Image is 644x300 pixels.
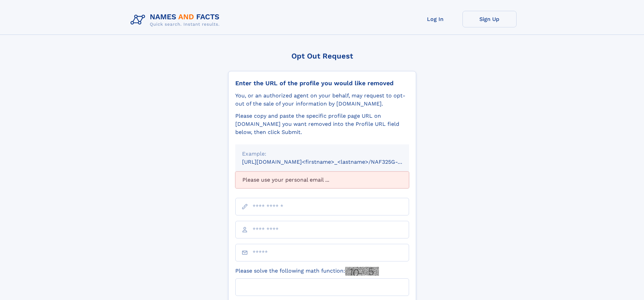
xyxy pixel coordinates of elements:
label: Please solve the following math function: [235,267,379,276]
div: You, or an authorized agent on your behalf, may request to opt-out of the sale of your informatio... [235,92,409,108]
img: Logo Names and Facts [128,11,225,29]
div: Example: [242,150,402,158]
small: [URL][DOMAIN_NAME]<firstname>_<lastname>/NAF325G-xxxxxxxx [242,159,422,165]
div: Enter the URL of the profile you would like removed [235,79,409,87]
a: Sign Up [462,11,517,27]
div: Please use your personal email ... [235,171,409,188]
div: Opt Out Request [228,52,416,60]
a: Log In [408,11,462,27]
div: Please copy and paste the specific profile page URL on [DOMAIN_NAME] you want removed into the Pr... [235,112,409,136]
